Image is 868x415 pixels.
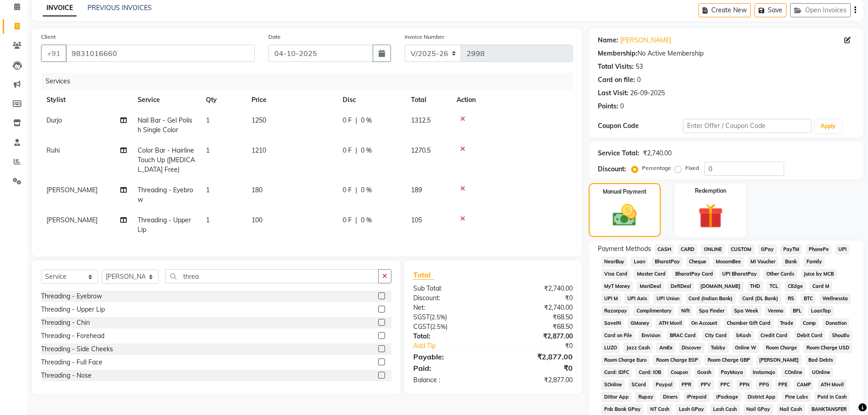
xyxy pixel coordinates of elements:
[361,146,372,155] span: 0 %
[702,330,730,341] span: City Card
[361,185,372,195] span: 0 %
[790,306,804,316] span: BFL
[508,341,580,351] div: ₹0
[343,146,352,155] span: 0 F
[41,305,105,314] div: Threading - Upper Lip
[138,116,192,134] span: Nail Bar - Gel Polish Single Color
[46,186,98,194] span: [PERSON_NAME]
[696,306,728,316] span: Spa Finder
[740,293,781,304] span: Card (DL Bank)
[732,343,760,353] span: Online W
[601,318,624,328] span: SaveIN
[637,281,664,292] span: MariDeal
[679,343,704,353] span: Discover
[493,332,580,341] div: ₹2,877.00
[829,330,852,341] span: Shoutlo
[627,318,652,328] span: GMoney
[694,367,714,378] span: Gcash
[598,36,618,45] div: Name:
[803,256,825,267] span: Family
[819,293,851,304] span: Wellnessta
[406,351,493,362] div: Payable:
[598,88,628,98] div: Last Visit:
[598,121,683,131] div: Coupon Code
[678,306,693,316] span: Nift
[809,281,832,292] span: Card M
[252,116,266,124] span: 1250
[405,33,444,41] label: Invoice Number
[777,318,796,328] span: Trade
[642,164,671,172] label: Percentage
[803,343,852,353] span: Room Charge USD
[406,293,493,303] div: Discount:
[601,404,644,415] span: Pnb Bank GPay
[493,293,580,303] div: ₹0
[493,303,580,313] div: ₹2,740.00
[206,146,210,154] span: 1
[598,62,634,72] div: Total Visits:
[679,379,694,390] span: PPR
[200,90,246,110] th: Qty
[598,102,618,111] div: Points:
[636,367,664,378] span: Card: IOB
[252,216,262,224] span: 100
[601,392,632,402] span: Dittor App
[598,164,626,174] div: Discount:
[601,355,650,365] span: Room Charge Euro
[413,313,430,321] span: SGST
[767,281,781,292] span: TCL
[684,392,710,402] span: iPrepaid
[635,392,656,402] span: Rupay
[685,164,699,172] label: Fixed
[406,363,493,374] div: Paid:
[493,313,580,322] div: ₹68.50
[667,330,699,341] span: BRAC Card
[683,119,812,133] input: Enter Offer / Coupon Code
[724,318,774,328] span: Chamber Gift Card
[493,284,580,293] div: ₹2,740.00
[652,256,683,267] span: BharatPay
[41,292,102,301] div: Threading - Eyebrow
[355,116,357,125] span: |
[601,281,633,292] span: MyT Money
[806,355,836,365] span: Bad Debts
[411,216,422,224] span: 105
[343,185,352,195] span: 0 F
[355,215,357,225] span: |
[655,244,674,255] span: CASH
[676,404,707,415] span: Lash GPay
[432,323,446,330] span: 2.5%
[794,379,814,390] span: CAMP
[355,146,357,155] span: |
[411,146,431,154] span: 1270.5
[601,367,632,378] span: Card: IDFC
[808,306,834,316] span: LoanTap
[718,379,733,390] span: PPC
[46,146,60,154] span: Ruhi
[411,186,422,194] span: 189
[686,293,736,304] span: Card (Indian Bank)
[138,146,195,174] span: Color Bar - Hairline Touch Up ([MEDICAL_DATA] Free)
[718,367,746,378] span: PayMaya
[756,355,802,365] span: [PERSON_NAME]
[785,293,797,304] span: RS
[835,244,849,255] span: UPI
[41,90,132,110] th: Stylist
[206,186,210,194] span: 1
[605,201,644,229] img: _cash.svg
[598,244,651,254] span: Payment Methods
[731,306,761,316] span: Spa Week
[756,379,772,390] span: PPG
[138,216,191,234] span: Threading - Upper Lip
[66,45,255,62] input: Search by Name/Mobile/Email/Code
[601,379,625,390] span: SOnline
[800,318,819,328] span: Comp
[406,341,507,351] a: Add Tip
[206,216,210,224] span: 1
[598,49,637,58] div: Membership:
[46,116,62,124] span: Durjo
[413,270,434,280] span: Total
[736,379,752,390] span: PPN
[781,367,805,378] span: COnline
[660,392,680,402] span: Diners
